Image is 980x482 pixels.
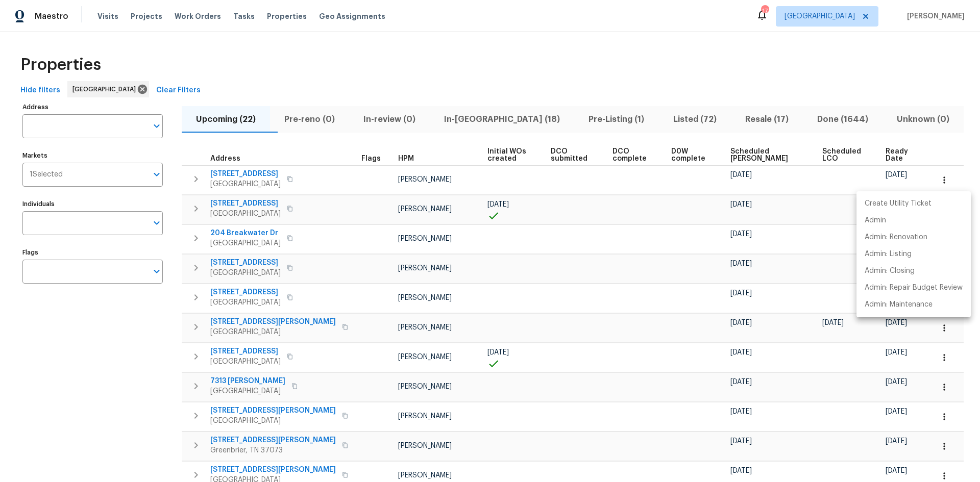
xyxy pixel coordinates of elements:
[865,299,933,310] p: Admin: Maintenance
[865,283,963,293] p: Admin: Repair Budget Review
[865,198,932,209] p: Create Utility Ticket
[865,266,915,276] p: Admin: Closing
[865,232,927,243] p: Admin: Renovation
[865,249,912,260] p: Admin: Listing
[865,215,886,226] p: Admin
